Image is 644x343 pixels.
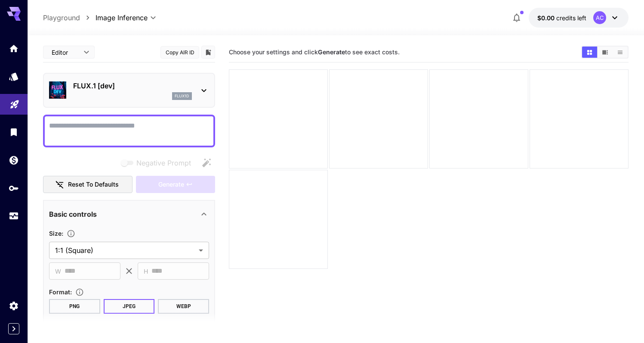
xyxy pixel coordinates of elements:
[9,127,19,137] div: Library
[9,300,19,311] div: Settings
[96,12,148,23] span: Image Inference
[318,48,345,56] b: Generate
[49,299,100,314] button: PNG
[613,47,628,58] button: Show images in list view
[9,183,19,193] div: API Keys
[52,48,78,57] span: Editor
[593,11,606,24] div: AC
[9,211,19,221] div: Usage
[158,299,209,314] button: WEBP
[9,155,19,165] div: Wallet
[73,81,192,91] p: FLUX.1 [dev]
[49,77,209,103] div: FLUX.1 [dev]flux1d
[43,12,96,23] nav: breadcrumb
[104,299,155,314] button: JPEG
[582,47,597,58] button: Show images in grid view
[9,43,19,54] div: Home
[144,266,148,276] span: H
[8,323,19,334] button: Expand sidebar
[160,46,199,59] button: Copy AIR ID
[175,93,189,99] p: flux1d
[43,176,132,193] button: Reset to defaults
[55,266,61,276] span: W
[537,14,556,22] span: $0.00
[529,8,629,28] button: $0.00AC
[63,229,79,238] button: Adjust the dimensions of the generated image by specifying its width and height in pixels, or sel...
[9,96,20,107] div: Playground
[49,288,72,296] span: Format :
[136,158,191,168] span: Negative Prompt
[119,157,198,168] span: Negative prompts are not compatible with the selected model.
[581,46,629,59] div: Show images in grid viewShow images in video viewShow images in list view
[49,209,97,219] p: Basic controls
[537,13,586,22] div: $0.00
[598,47,613,58] button: Show images in video view
[72,288,87,296] button: Choose the file format for the output image.
[229,48,400,56] span: Choose your settings and click to see exact costs.
[9,71,19,82] div: Models
[204,47,212,57] button: Add to library
[556,14,586,22] span: credits left
[49,204,209,225] div: Basic controls
[49,230,63,237] span: Size :
[43,12,80,23] a: Playground
[55,245,195,256] span: 1:1 (Square)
